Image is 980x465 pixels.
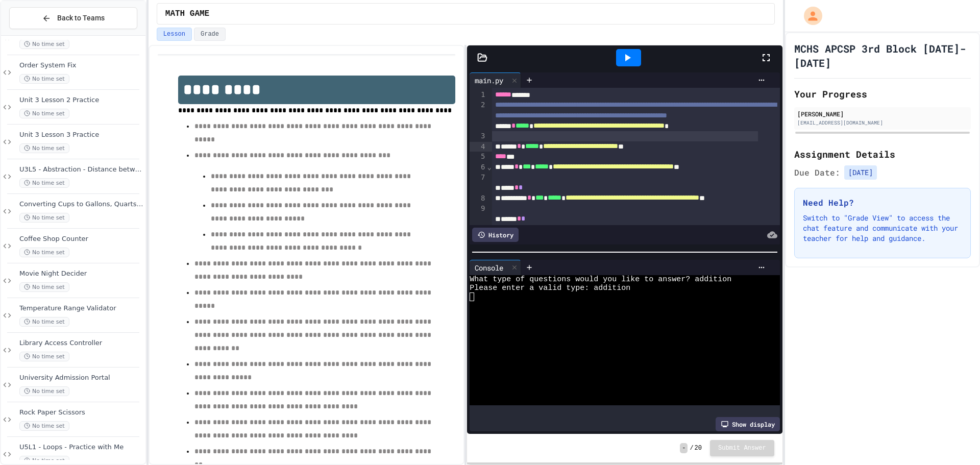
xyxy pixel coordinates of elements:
span: U5L1 - Loops - Practice with Me [19,443,143,452]
h1: MCHS APCSP 3rd Block [DATE]-[DATE] [794,41,971,70]
div: 9 [470,204,486,225]
p: Switch to "Grade View" to access the chat feature and communicate with your teacher for help and ... [803,213,962,243]
div: [EMAIL_ADDRESS][DOMAIN_NAME] [797,119,968,127]
span: What type of questions would you like to answer? addition [470,275,731,284]
div: 3 [470,131,486,141]
div: 5 [470,152,486,162]
div: main.py [470,75,508,86]
span: Movie Night Decider [19,270,143,278]
div: 6 [470,162,486,173]
div: History [472,228,519,242]
div: 1 [470,90,486,100]
span: Back to Teams [57,13,105,23]
span: No time set [19,74,69,84]
div: 10 [470,225,486,235]
div: Console [470,260,521,275]
div: Console [470,262,508,273]
span: No time set [19,282,69,292]
button: Submit Answer [710,440,774,456]
button: Lesson [157,28,192,41]
span: No time set [19,421,69,431]
span: MATH GAME [165,8,209,20]
span: No time set [19,352,69,361]
div: My Account [793,4,825,28]
span: No time set [19,248,69,257]
span: Rock Paper Scissors [19,408,143,417]
span: Library Access Controller [19,339,143,348]
span: [DATE] [844,165,877,180]
span: Please enter a valid type: addition [470,284,630,292]
h3: Need Help? [803,197,962,209]
span: Due Date: [794,166,840,179]
div: main.py [470,72,521,88]
span: Unit 3 Lesson 3 Practice [19,131,143,139]
span: U3L5 - Abstraction - Distance between two points [19,165,143,174]
div: Show display [716,417,780,431]
span: Submit Answer [718,444,766,452]
button: Grade [194,28,226,41]
div: 8 [470,193,486,204]
span: Fold line [487,163,492,171]
button: Back to Teams [9,7,137,29]
span: No time set [19,39,69,49]
div: 7 [470,173,486,193]
span: Temperature Range Validator [19,304,143,313]
span: No time set [19,213,69,223]
h2: Assignment Details [794,147,971,161]
span: No time set [19,109,69,118]
h2: Your Progress [794,87,971,101]
span: No time set [19,386,69,396]
span: Unit 3 Lesson 2 Practice [19,96,143,105]
span: No time set [19,317,69,327]
div: 4 [470,142,486,152]
div: [PERSON_NAME] [797,109,968,118]
span: Converting Cups to Gallons, Quarts, Pints, and Cups [19,200,143,209]
span: 20 [695,444,702,452]
span: - [680,443,688,453]
span: No time set [19,143,69,153]
span: No time set [19,178,69,188]
div: 2 [470,100,486,131]
span: University Admission Portal [19,374,143,382]
span: Order System Fix [19,61,143,70]
span: Coffee Shop Counter [19,235,143,243]
span: / [690,444,693,452]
